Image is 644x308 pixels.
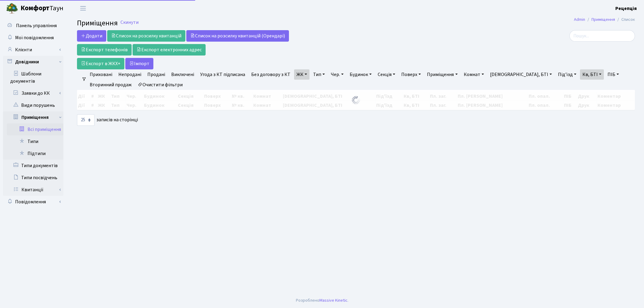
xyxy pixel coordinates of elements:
a: Експорт в ЖКХ+ [77,58,124,69]
span: Мої повідомлення [15,34,54,41]
li: Список [615,16,635,23]
a: Приховані [87,69,115,80]
a: ЖК [294,69,309,80]
a: Панель управління [3,20,63,32]
a: Довідники [3,56,63,68]
a: Приміщення [7,111,63,123]
a: Експорт телефонів [77,44,132,56]
a: Вторинний продаж [87,80,134,90]
a: Підтипи [7,148,63,160]
a: Рецепція [615,5,637,12]
a: Мої повідомлення [3,32,63,44]
input: Пошук... [569,30,635,42]
a: Скинути [120,20,139,25]
a: Кв, БТІ [580,69,604,80]
a: Шаблони документів [3,68,63,87]
a: Повідомлення [3,196,63,208]
img: Обробка... [351,95,361,105]
label: записів на сторінці [77,114,138,126]
div: Розроблено . [296,297,348,304]
img: logo.png [6,2,18,14]
a: Приміщення [591,16,615,23]
a: Список на розсилку квитанцій (Орендарі) [186,30,289,42]
a: Admin [574,16,585,23]
a: Всі приміщення [7,123,63,135]
a: Продані [145,69,168,80]
a: Комнат [461,69,486,80]
a: Без договору з КТ [249,69,293,80]
span: Таун [21,3,63,14]
button: Iмпорт [125,58,153,69]
a: Чер. [328,69,346,80]
a: Типи посвідчень [3,172,63,184]
a: Очистити фільтри [135,80,185,90]
a: Клієнти [3,44,63,56]
button: Переключити навігацію [75,3,91,13]
b: Рецепція [615,5,637,12]
a: Massive Kinetic [319,297,348,303]
span: Панель управління [16,22,57,29]
a: Приміщення [425,69,460,80]
a: Тип [311,69,327,80]
a: Секція [375,69,398,80]
a: Під'їзд [556,69,579,80]
a: Експорт електронних адрес [133,44,206,56]
a: Угода з КТ підписана [198,69,248,80]
a: Додати [77,30,106,42]
a: Будинок [347,69,374,80]
select: записів на сторінці [77,114,95,126]
span: Додати [81,33,102,39]
nav: breadcrumb [565,13,644,26]
a: Заявки до КК [7,87,63,99]
a: Типи [7,135,63,148]
a: [DEMOGRAPHIC_DATA], БТІ [488,69,554,80]
span: Приміщення [77,18,118,28]
b: Комфорт [21,3,50,13]
a: Квитанції [7,184,63,196]
a: Непродані [116,69,144,80]
a: Список на розсилку квитанцій [107,30,185,42]
a: Поверх [399,69,423,80]
a: ПІБ [605,69,621,80]
a: Види порушень [3,99,63,111]
a: Типи документів [3,160,63,172]
a: Виключені [169,69,197,80]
